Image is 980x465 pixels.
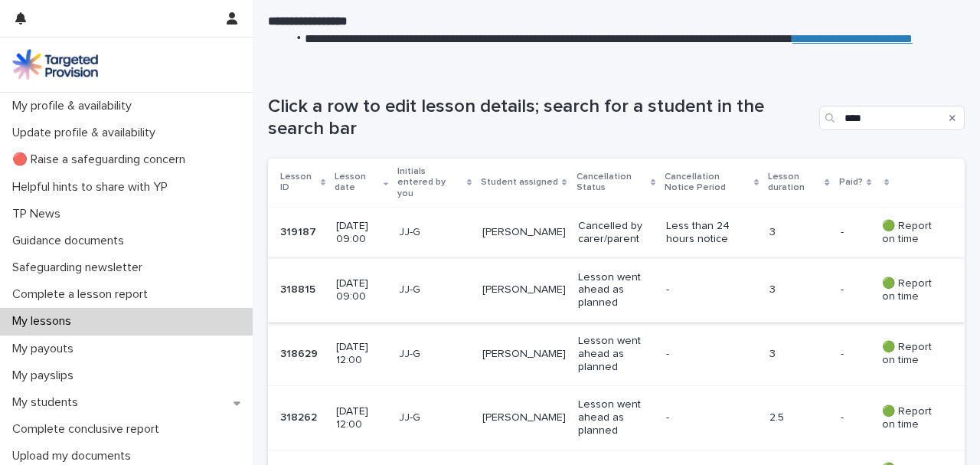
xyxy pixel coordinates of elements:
p: My lessons [6,314,83,329]
p: 🟢 Report on time [882,277,940,303]
p: [DATE] 12:00 [336,341,387,367]
p: Lesson went ahead as planned [578,335,654,373]
p: [DATE] 12:00 [336,405,387,431]
p: My payouts [6,342,86,356]
p: Cancelled by carer/parent [578,220,654,246]
p: 3 [769,226,828,239]
p: 318815 [280,280,318,296]
p: Safeguarding newsletter [6,260,155,275]
tr: 318815318815 [DATE] 09:00JJ-G[PERSON_NAME]Lesson went ahead as planned-3-- 🟢 Report on time [268,258,965,322]
p: Cancellation Notice Period [665,169,750,197]
p: 🟢 Report on time [882,405,940,431]
p: [PERSON_NAME] [482,226,566,239]
p: My profile & availability [6,99,144,113]
tr: 318629318629 [DATE] 12:00JJ-G[PERSON_NAME]Lesson went ahead as planned-3-- 🟢 Report on time [268,323,965,386]
p: Complete conclusive report [6,422,171,437]
p: 3 [769,348,828,361]
p: Helpful hints to share with YP [6,180,180,195]
p: 319187 [280,223,319,239]
p: - [666,283,751,296]
p: My students [6,395,90,410]
tr: 318262318262 [DATE] 12:00JJ-G[PERSON_NAME]Lesson went ahead as planned-2.5-- 🟢 Report on time [268,386,965,450]
p: - [841,345,847,361]
tr: 319187319187 [DATE] 09:00JJ-G[PERSON_NAME]Cancelled by carer/parentLess than 24 hours notice3-- 🟢... [268,208,965,259]
p: My payslips [6,368,86,383]
p: - [666,411,751,424]
p: JJ-G [399,348,470,361]
p: JJ-G [399,411,470,424]
p: - [666,348,751,361]
p: 318262 [280,408,320,424]
p: Lesson ID [280,169,317,197]
p: Guidance documents [6,234,136,248]
p: Initials entered by you [397,163,462,202]
p: [PERSON_NAME] [482,283,566,296]
h1: Click a row to edit lesson details; search for a student in the search bar [268,96,813,140]
p: Lesson went ahead as planned [578,398,654,437]
p: Update profile & availability [6,126,168,140]
p: 🟢 Report on time [882,341,940,367]
p: - [841,408,847,424]
p: Lesson went ahead as planned [578,271,654,309]
p: Lesson duration [768,169,821,197]
p: - [841,223,847,239]
p: 🟢 Report on time [882,220,940,246]
p: JJ-G [399,283,470,296]
p: Upload my documents [6,449,143,463]
p: Student assigned [481,174,558,191]
p: 318629 [280,345,321,361]
p: 3 [769,283,828,296]
p: Lesson date [335,169,380,197]
p: 🔴 Raise a safeguarding concern [6,152,198,167]
p: [PERSON_NAME] [482,411,566,424]
p: [DATE] 09:00 [336,277,387,303]
p: Paid? [839,174,863,191]
p: - [841,280,847,296]
p: Complete a lesson report [6,287,160,302]
p: JJ-G [399,226,470,239]
p: [DATE] 09:00 [336,220,387,246]
p: 2.5 [769,411,828,424]
p: Cancellation Status [577,169,647,197]
p: TP News [6,207,73,221]
input: Search [819,106,965,130]
p: [PERSON_NAME] [482,348,566,361]
img: M5nRWzHhSzIhMunXDL62 [12,49,98,80]
p: Less than 24 hours notice [666,220,751,246]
